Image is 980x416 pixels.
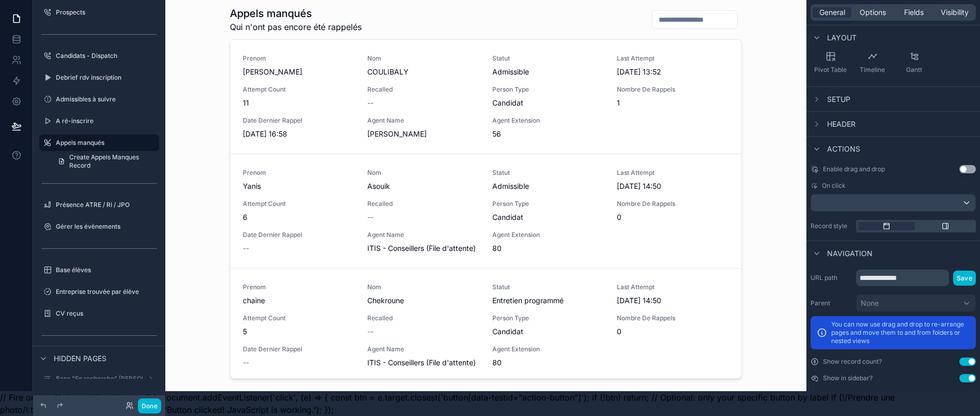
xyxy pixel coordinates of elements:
button: Save [953,271,976,286]
span: Options [860,7,886,18]
label: Prospects [56,8,157,17]
button: Timeline [852,47,892,78]
label: Présence ATRE / RI / JPO [56,201,157,209]
span: Hidden pages [54,353,106,364]
label: Show in sidebar? [823,374,873,382]
span: Setup [827,94,850,105]
span: None [861,298,879,308]
span: General [819,7,845,18]
span: Navigation [827,248,873,259]
label: A ré-inscrire [56,117,157,125]
span: On click [822,182,846,190]
a: Présence ATRE / RI / JPO [39,197,159,213]
span: Gantt [906,66,922,74]
span: Enable drag and drop [823,165,885,173]
label: CV reçus [56,309,157,318]
a: Gérer les évènements [39,218,159,235]
span: Header [827,119,855,129]
label: Admissibles à suivre [56,95,157,103]
a: Admissibles à suivre [39,91,159,108]
a: CV reçus [39,305,159,322]
a: Debrief rdv inscription [39,69,159,86]
label: Entreprise trouvée par élève [56,288,157,296]
label: Candidats - Dispatch [56,52,157,60]
label: Show record count? [823,358,882,366]
a: Prospects [39,4,159,21]
label: URL path [811,274,852,282]
span: Timeline [860,66,885,74]
button: Pivot Table [811,47,850,78]
span: Fields [904,7,924,18]
label: Record style [811,222,852,230]
label: Base élèves [56,266,157,274]
p: You can now use drag and drop to re-arrange pages and move them to and from folders or nested views [831,320,970,345]
a: Create Appels Manques Record [52,153,159,170]
label: Parent [811,299,852,307]
button: None [856,294,976,312]
a: Base élèves [39,262,159,278]
label: Debrief rdv inscription [56,73,157,82]
button: Gantt [894,47,934,78]
label: Gérer les évènements [56,222,157,231]
span: Pivot Table [814,66,847,74]
span: Visibility [941,7,969,18]
span: Create Appels Manques Record [69,153,153,170]
a: Candidats - Dispatch [39,48,159,64]
a: Appels manqués [39,135,159,151]
a: A ré-inscrire [39,113,159,129]
span: Layout [827,33,857,43]
label: Appels manqués [56,139,153,147]
span: Actions [827,144,860,154]
a: Entreprise trouvée par élève [39,284,159,300]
